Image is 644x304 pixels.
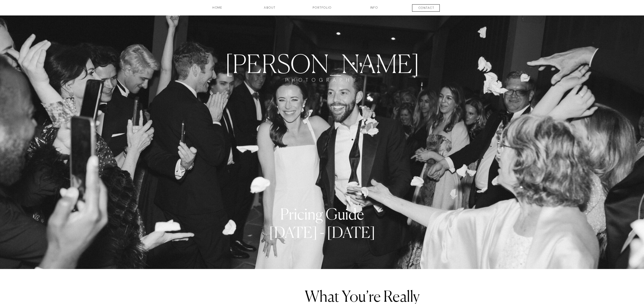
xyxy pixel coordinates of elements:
[214,49,431,77] a: [PERSON_NAME]
[408,6,445,12] a: contact
[199,5,236,14] a: HOME
[303,5,341,14] a: Portfolio
[257,5,282,14] a: about
[361,5,387,14] a: INFO
[251,205,393,245] h2: Pricing Guide [DATE] - [DATE]
[279,77,365,92] a: PHOTOGRAPHY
